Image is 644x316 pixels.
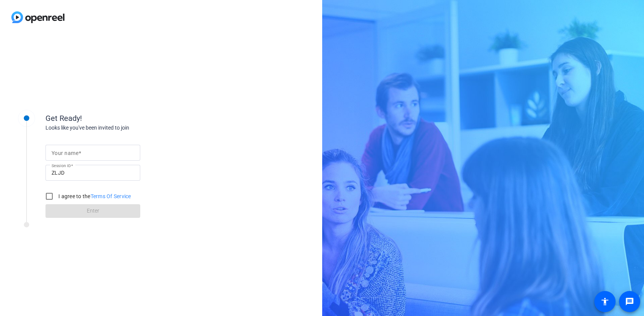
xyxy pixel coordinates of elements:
a: Terms Of Service [91,193,131,199]
div: Looks like you've been invited to join [45,124,197,132]
mat-icon: accessibility [600,297,610,306]
mat-label: Session ID [52,163,71,168]
mat-icon: message [625,297,634,306]
label: I agree to the [57,192,131,200]
div: Get Ready! [45,113,197,124]
mat-label: Your name [52,150,78,156]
